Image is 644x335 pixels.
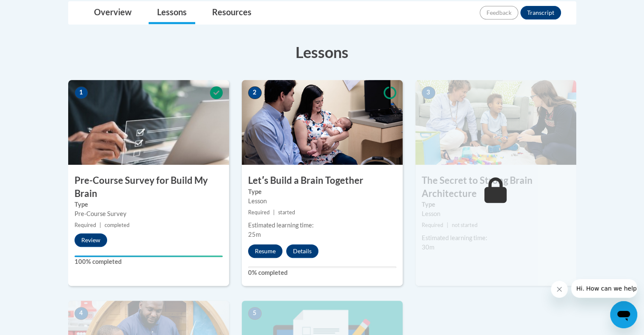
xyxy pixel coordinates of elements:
[480,6,518,19] button: Feedback
[610,301,637,328] iframe: Button to launch messaging window
[248,231,261,238] span: 25m
[149,2,195,24] a: Lessons
[68,174,229,200] h3: Pre-Course Survey for Build My Brain
[422,200,570,209] label: Type
[415,80,576,165] img: Course Image
[447,222,448,228] span: |
[242,174,403,187] h3: Letʹs Build a Brain Together
[75,86,88,99] span: 1
[415,174,576,200] h3: The Secret to Strong Brain Architecture
[75,255,223,257] div: Your progress
[551,281,568,298] iframe: Close message
[248,221,396,230] div: Estimated learning time:
[452,222,478,228] span: not started
[248,197,396,206] div: Lesson
[278,209,295,216] span: started
[68,80,229,165] img: Course Image
[75,307,88,320] span: 4
[422,233,570,243] div: Estimated learning time:
[105,222,130,228] span: completed
[75,233,107,247] button: Review
[422,222,443,228] span: Required
[248,268,396,277] label: 0% completed
[248,244,282,258] button: Resume
[75,222,96,228] span: Required
[520,6,561,19] button: Transcript
[242,80,403,165] img: Course Image
[273,209,275,216] span: |
[286,244,318,258] button: Details
[204,2,260,24] a: Resources
[75,200,223,209] label: Type
[75,257,223,266] label: 100% completed
[86,2,140,24] a: Overview
[100,222,101,228] span: |
[422,244,434,251] span: 30m
[571,279,637,298] iframe: Message from company
[422,209,570,219] div: Lesson
[248,187,396,197] label: Type
[248,86,262,99] span: 2
[68,42,576,63] h3: Lessons
[248,209,270,216] span: Required
[422,86,435,99] span: 3
[248,307,262,320] span: 5
[75,209,223,219] div: Pre-Course Survey
[5,6,69,13] span: Hi. How can we help?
